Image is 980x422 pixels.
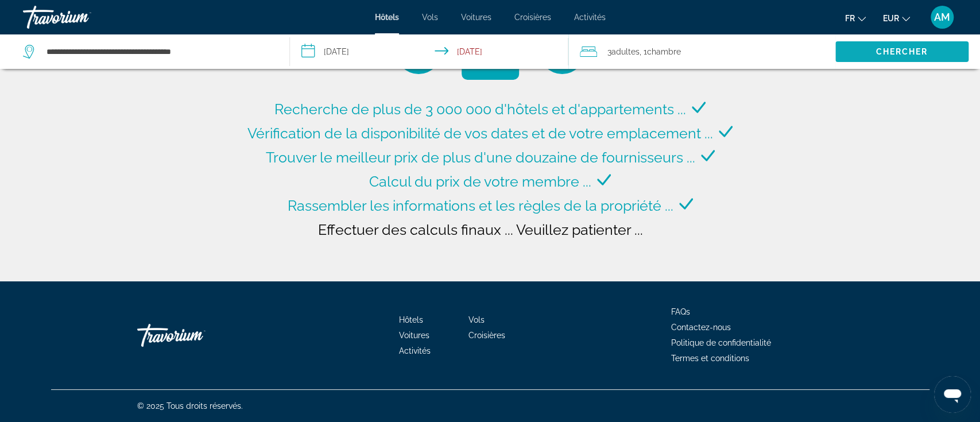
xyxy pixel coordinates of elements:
[845,10,866,26] button: Change language
[845,14,855,23] span: fr
[399,346,431,355] a: Activités
[934,11,950,23] span: AM
[45,43,272,60] input: Search hotel destination
[671,338,771,347] a: Politique de confidentialité
[934,376,971,413] iframe: Bouton de lancement de la fenêtre de messagerie
[23,2,138,32] a: Travorium
[835,41,969,62] button: Search
[399,315,423,324] a: Hôtels
[375,13,399,22] a: Hôtels
[671,323,731,332] a: Contactez-nous
[574,13,606,22] a: Activités
[568,34,835,69] button: Travelers: 3 adults, 0 children
[876,47,928,56] span: Chercher
[247,125,713,142] span: Vérification de la disponibilité de vos dates et de votre emplacement ...
[274,100,686,118] span: Recherche de plus de 3 000 000 d'hôtels et d'appartements ...
[607,44,640,60] span: 3
[468,331,505,340] a: Croisières
[318,221,643,238] span: Effectuer des calculs finaux ... Veuillez patienter ...
[883,14,899,23] span: EUR
[671,307,690,316] a: FAQs
[369,173,591,190] span: Calcul du prix de votre membre ...
[137,401,243,411] span: © 2025 Tous droits réservés.
[883,10,910,26] button: Change currency
[422,13,438,22] a: Vols
[927,5,957,29] button: User Menu
[468,315,485,324] a: Vols
[514,13,551,22] a: Croisières
[288,197,673,214] span: Rassembler les informations et les règles de la propriété ...
[290,34,568,69] button: Select check in and out date
[399,331,429,340] a: Voitures
[611,47,640,56] span: Adultes
[461,13,491,22] a: Voitures
[671,354,749,363] a: Termes et conditions
[266,149,695,166] span: Trouver le meilleur prix de plus d'une douzaine de fournisseurs ...
[640,44,681,60] span: , 1
[137,318,252,353] a: Go Home
[647,47,681,56] span: Chambre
